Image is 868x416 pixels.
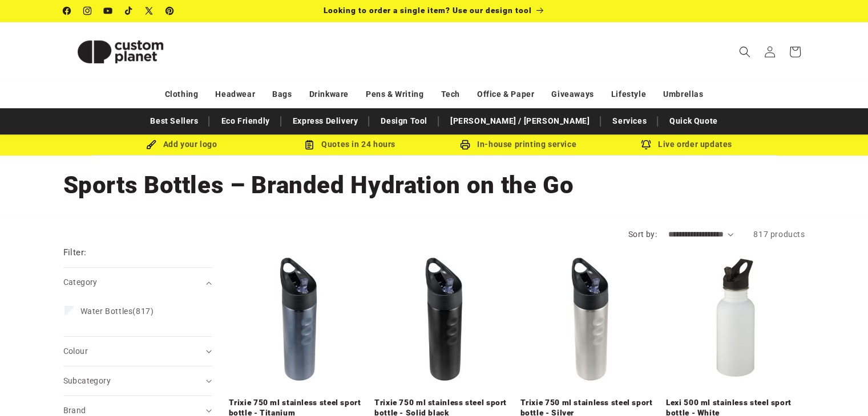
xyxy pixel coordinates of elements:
a: Headwear [215,84,255,104]
summary: Colour (0 selected) [63,337,212,366]
label: Sort by: [628,230,657,239]
a: Eco Friendly [215,111,275,131]
div: Quotes in 24 hours [266,137,434,152]
a: Services [607,111,652,131]
div: Live order updates [603,137,771,152]
span: Colour [63,346,88,356]
span: Subcategory [63,376,111,385]
h1: Sports Bottles – Branded Hydration on the Go [63,170,805,201]
a: [PERSON_NAME] / [PERSON_NAME] [445,111,595,131]
span: (817) [80,306,154,316]
a: Lifestyle [611,84,646,104]
a: Design Tool [375,111,433,131]
a: Office & Paper [477,84,534,104]
img: In-house printing [460,140,470,150]
a: Drinkware [309,84,349,104]
img: Order Updates Icon [304,140,314,150]
span: Looking to order a single item? Use our design tool [324,6,532,15]
div: Add your logo [98,137,266,152]
span: Brand [63,406,86,415]
summary: Search [732,39,757,64]
iframe: Chat Widget [677,293,868,416]
a: Quick Quote [664,111,724,131]
a: Tech [441,84,459,104]
a: Giveaways [551,84,594,104]
a: Umbrellas [663,84,703,104]
span: Water Bottles [80,307,133,316]
summary: Category (0 selected) [63,268,212,297]
img: Brush Icon [146,140,156,150]
a: Bags [272,84,292,104]
a: Express Delivery [287,111,364,131]
a: Custom Planet [59,22,181,81]
a: Pens & Writing [366,84,423,104]
div: In-house printing service [434,137,603,152]
img: Custom Planet [63,26,177,78]
h2: Filter: [63,246,87,259]
img: Order updates [641,140,651,150]
a: Best Sellers [144,111,204,131]
span: Category [63,278,98,287]
span: 817 products [753,230,805,239]
summary: Subcategory (0 selected) [63,366,212,395]
a: Clothing [165,84,199,104]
